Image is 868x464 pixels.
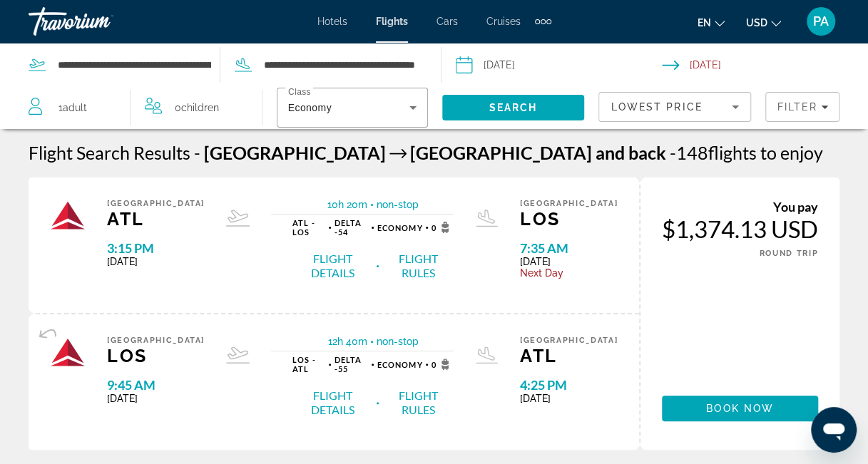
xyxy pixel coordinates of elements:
span: en [698,17,711,29]
img: Airline logo [50,199,86,234]
span: - [670,142,676,163]
span: [DATE] [107,393,205,404]
span: Lowest Price [611,101,702,113]
span: 148 [670,142,708,163]
mat-select: Sort by [611,98,739,115]
button: Flight Rules [382,388,454,418]
span: [DATE] [520,393,618,404]
div: $1,374.13 USD [662,215,818,243]
span: [GEOGRAPHIC_DATA] [107,336,205,345]
span: 1 [58,98,87,118]
span: [GEOGRAPHIC_DATA] [520,199,618,208]
span: [GEOGRAPHIC_DATA] [204,142,386,163]
span: Children [181,102,219,113]
span: PA [813,14,829,29]
span: ATL [520,345,618,366]
a: Hotels [317,16,347,27]
span: [DATE] [520,256,618,267]
span: [GEOGRAPHIC_DATA] [107,199,205,208]
span: 3:15 PM [107,240,205,256]
button: Flight Rules [382,251,454,281]
a: Cars [436,16,458,27]
span: 0 [175,98,219,118]
span: Adult [63,102,87,113]
button: Change currency [746,12,781,33]
span: [DATE] [107,256,205,267]
span: 12h 40m [328,336,367,347]
a: Cruises [486,16,521,27]
button: Search [442,95,585,120]
button: Select return date [662,43,868,86]
button: Flight Details [292,388,373,418]
span: 54 [335,218,369,237]
span: flights to enjoy [708,142,823,163]
span: LOS - ATL [292,355,325,373]
button: Book now [662,396,818,421]
button: Flight Details [292,251,373,281]
span: and back [596,142,666,163]
span: 9:45 AM [107,377,205,393]
span: 0 [432,222,454,233]
h1: Flight Search Results [29,142,190,163]
span: ATL - LOS [292,218,325,237]
span: 55 [335,355,369,373]
span: ROUND TRIP [760,249,819,258]
span: Filter [777,101,817,113]
span: Economy [288,102,332,113]
span: Economy [377,223,423,232]
span: [GEOGRAPHIC_DATA] [410,142,592,163]
span: LOS [107,345,205,366]
button: Extra navigation items [535,10,551,33]
div: You pay [662,199,818,215]
button: Select depart date [456,43,662,86]
a: Flights [376,16,408,27]
span: Delta - [335,355,362,373]
span: Delta - [335,218,362,237]
span: non-stop [377,199,419,210]
span: 4:25 PM [520,377,618,393]
button: Filters [765,92,839,122]
button: Change language [698,12,725,33]
span: 7:35 AM [520,240,618,256]
span: Next Day [520,267,618,279]
a: Travorium [29,3,171,40]
span: - [194,142,200,163]
img: Airline logo [50,336,86,371]
span: 0 [432,359,454,370]
span: [GEOGRAPHIC_DATA] [520,336,618,345]
span: Search [489,102,538,113]
iframe: Button to launch messaging window [811,407,857,453]
span: Book now [706,403,774,414]
span: 10h 20m [327,199,367,210]
mat-label: Class [288,88,311,97]
span: USD [746,17,767,29]
span: non-stop [377,336,419,347]
button: User Menu [802,6,839,36]
span: ATL [107,208,205,230]
span: Economy [377,360,423,369]
button: Travelers: 1 adult, 0 children [14,86,262,129]
span: LOS [520,208,618,230]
